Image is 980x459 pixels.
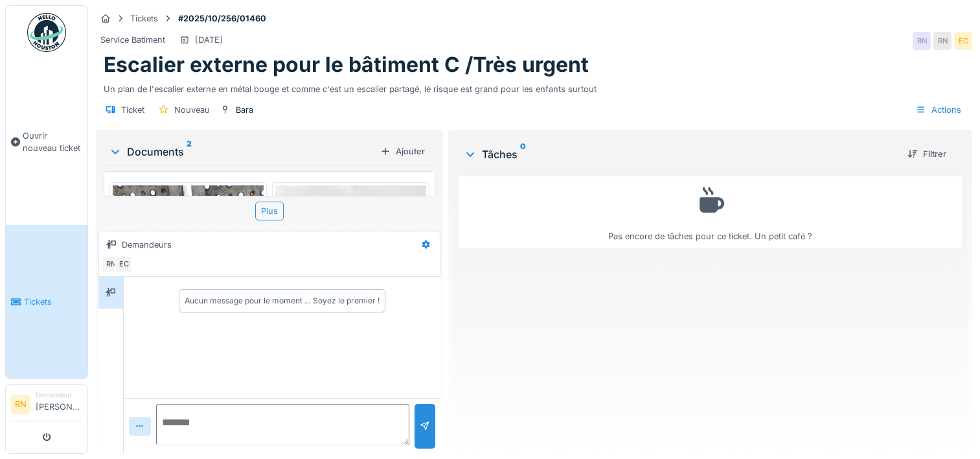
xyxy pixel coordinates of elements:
div: Ajouter [375,143,430,160]
a: RN Demandeur[PERSON_NAME] [11,390,82,421]
sup: 0 [520,147,526,162]
a: Tickets [6,225,87,379]
div: Tickets [130,12,158,25]
div: RN [913,32,931,50]
div: Nouveau [174,104,210,116]
div: Aucun message pour le moment … Soyez le premier ! [185,295,380,307]
sup: 2 [187,144,192,159]
div: Documents [109,144,375,159]
span: Tickets [24,296,82,308]
div: [DATE] [195,34,223,46]
div: EC [115,255,133,274]
div: Demandeurs [122,239,172,251]
div: Demandeur [36,390,82,400]
li: [PERSON_NAME] [36,390,82,418]
div: Filtrer [902,145,952,163]
div: Un plan de l'escalier externe en métal bouge et comme c'est un escalier partagé, lé risque est gr... [104,78,964,95]
img: vypxx0ml0zdcy2v4wdxyc9vxl3ik [113,185,264,454]
div: Plus [255,202,284,220]
div: Bara [236,104,253,116]
div: Pas encore de tâches pour ce ticket. Un petit café ? [467,182,953,242]
img: Badge_color-CXgf-gQk.svg [27,13,66,52]
strong: #2025/10/256/01460 [173,12,271,25]
img: l5fvhvqla0alu4mv7n2g8ebdadxk [275,185,426,454]
div: Tâches [464,147,897,162]
div: Ticket [121,104,144,116]
div: EC [954,32,972,50]
h1: Escalier externe pour le bâtiment C /Très urgent [104,53,589,77]
span: Ouvrir nouveau ticket [23,130,82,154]
div: RN [102,255,120,274]
div: RN [933,32,952,50]
li: RN [11,395,30,414]
div: Actions [910,100,967,119]
a: Ouvrir nouveau ticket [6,59,87,225]
div: Service Batiment [100,34,165,46]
